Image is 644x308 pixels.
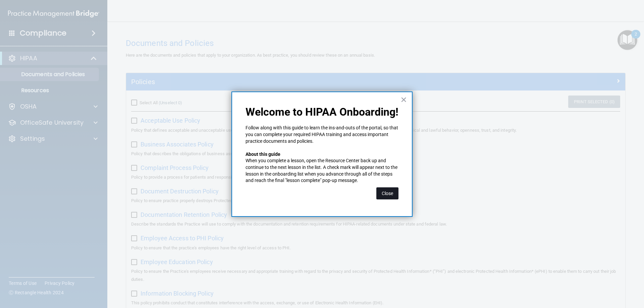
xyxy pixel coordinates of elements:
p: Follow along with this guide to learn the ins-and-outs of the portal, so that you can complete yo... [246,125,398,144]
p: When you complete a lesson, open the Resource Center back up and continue to the next lesson in t... [246,158,398,184]
button: Close [400,94,407,105]
p: Welcome to HIPAA Onboarding! [246,106,398,118]
button: Close [376,187,398,199]
strong: About this guide [246,151,280,157]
